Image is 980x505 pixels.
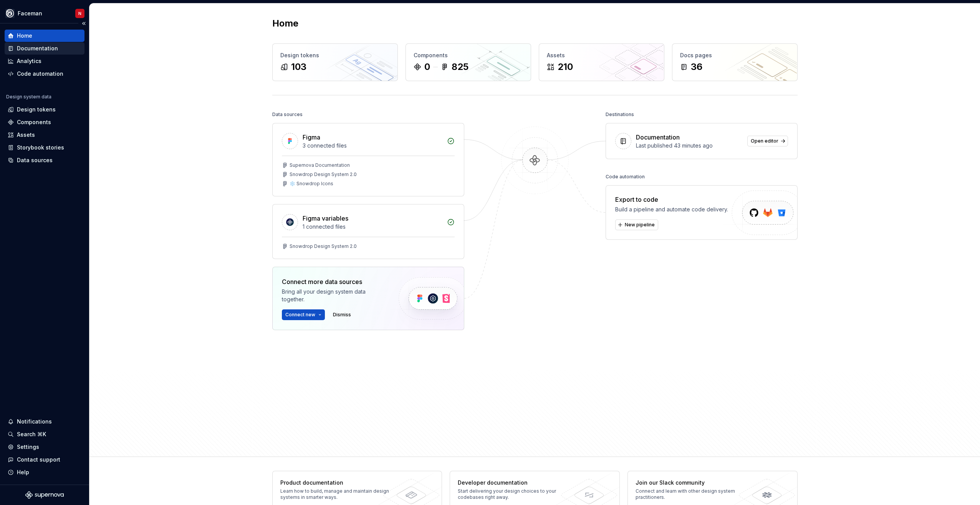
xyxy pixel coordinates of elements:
[17,45,58,52] div: Documentation
[17,144,64,151] div: Storybook stories
[333,312,351,318] span: Dismiss
[424,61,430,73] div: 0
[751,138,778,144] span: Open editor
[291,61,306,73] div: 103
[2,5,88,22] button: FacemanN
[78,10,81,17] div: N
[636,133,680,142] div: Documentation
[17,418,52,425] div: Notifications
[272,204,464,259] a: Figma variables1 connected filesSnowdrop Design System 2.0
[285,312,315,318] span: Connect new
[303,214,348,223] div: Figma variables
[691,61,702,73] div: 36
[606,109,634,120] div: Destinations
[290,181,333,187] div: ❄️ Snowdrop Icons
[25,491,64,499] svg: Supernova Logo
[303,142,442,150] div: 3 connected files
[282,288,386,303] div: Bring all your design system data together.
[615,219,658,230] button: New pipeline
[458,488,569,500] div: Start delivering your design choices to your codebases right away.
[539,43,664,81] a: Assets210
[272,17,298,30] h2: Home
[5,441,84,453] a: Settings
[5,9,15,18] img: 87d06435-c97f-426c-aa5d-5eb8acd3d8b3.png
[5,30,84,42] a: Home
[280,479,392,487] div: Product documentation
[458,479,569,487] div: Developer documentation
[5,415,84,428] button: Notifications
[78,18,89,29] button: Collapse sidebar
[17,456,60,463] div: Contact support
[5,466,84,478] button: Help
[18,10,42,17] div: Faceman
[17,106,56,113] div: Design tokens
[282,309,325,320] button: Connect new
[452,61,468,73] div: 825
[17,118,51,126] div: Components
[615,206,728,213] div: Build a pipeline and automate code delivery.
[280,51,390,59] div: Design tokens
[625,222,655,228] span: New pipeline
[17,131,35,139] div: Assets
[5,116,84,128] a: Components
[290,162,350,168] div: Supernova Documentation
[5,68,84,80] a: Code automation
[5,42,84,55] a: Documentation
[272,109,303,120] div: Data sources
[636,142,743,150] div: Last published 43 minutes ago
[615,195,728,204] div: Export to code
[5,129,84,141] a: Assets
[17,430,46,438] div: Search ⌘K
[280,488,392,500] div: Learn how to build, manage and maintain design systems in smarter ways.
[680,51,790,59] div: Docs pages
[5,454,84,466] button: Contact support
[747,136,788,146] a: Open editor
[5,154,84,166] a: Data sources
[636,479,747,487] div: Join our Slack community
[6,94,51,100] div: Design system data
[17,443,39,451] div: Settings
[5,55,84,67] a: Analytics
[17,70,63,78] div: Code automation
[282,277,386,286] div: Connect more data sources
[290,243,357,249] div: Snowdrop Design System 2.0
[414,51,523,59] div: Components
[17,32,32,40] div: Home
[290,171,357,178] div: Snowdrop Design System 2.0
[636,488,747,500] div: Connect and learn with other design system practitioners.
[558,61,573,73] div: 210
[17,57,41,65] div: Analytics
[406,43,531,81] a: Components0825
[329,309,354,320] button: Dismiss
[272,43,398,81] a: Design tokens103
[303,223,442,231] div: 1 connected files
[303,133,320,142] div: Figma
[17,468,29,476] div: Help
[5,141,84,154] a: Storybook stories
[17,156,53,164] div: Data sources
[5,103,84,116] a: Design tokens
[272,123,464,196] a: Figma3 connected filesSupernova DocumentationSnowdrop Design System 2.0❄️ Snowdrop Icons
[547,51,656,59] div: Assets
[5,428,84,440] button: Search ⌘K
[606,171,645,182] div: Code automation
[672,43,798,81] a: Docs pages36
